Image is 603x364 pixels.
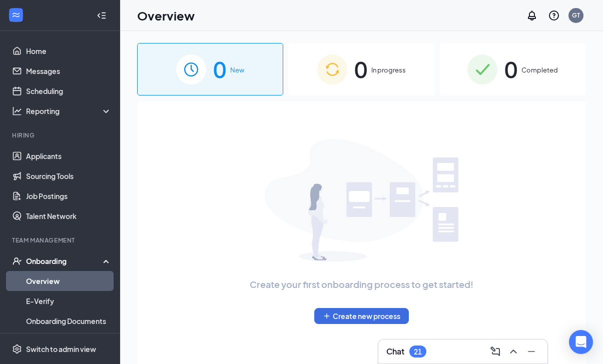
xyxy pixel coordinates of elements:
div: 21 [414,347,422,356]
h1: Overview [137,7,195,24]
h3: Chat [386,346,404,357]
div: Switch to admin view [26,344,96,354]
span: New [230,65,244,75]
div: GT [572,11,580,19]
span: 0 [504,52,517,86]
svg: Plus [323,312,331,320]
button: ChevronUp [505,343,521,359]
svg: WorkstreamLogo [11,10,21,20]
div: Open Intercom Messenger [569,330,593,354]
svg: ComposeMessage [489,345,501,357]
a: Job Postings [26,186,112,206]
span: 0 [354,52,367,86]
svg: QuestionInfo [548,9,560,21]
a: Overview [26,271,112,291]
button: ComposeMessage [487,343,503,359]
a: Messages [26,61,112,81]
svg: ChevronUp [507,345,519,357]
a: Activity log [26,331,112,351]
span: Completed [521,65,558,75]
div: Hiring [12,131,110,139]
svg: Collapse [97,10,107,20]
span: In progress [371,65,406,75]
div: Team Management [12,236,110,244]
svg: Analysis [12,106,22,116]
span: 0 [213,52,226,86]
a: Onboarding Documents [26,311,112,331]
a: Applicants [26,146,112,166]
span: Create your first onboarding process to get started! [250,277,473,291]
a: E-Verify [26,291,112,311]
div: Onboarding [26,256,103,266]
svg: Minimize [525,345,537,357]
svg: UserCheck [12,256,22,266]
svg: Notifications [526,9,538,21]
button: PlusCreate new process [314,308,409,324]
a: Talent Network [26,206,112,226]
a: Scheduling [26,81,112,101]
button: Minimize [523,343,539,359]
a: Home [26,41,112,61]
div: Reporting [26,106,112,116]
a: Sourcing Tools [26,166,112,186]
svg: Settings [12,344,22,354]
